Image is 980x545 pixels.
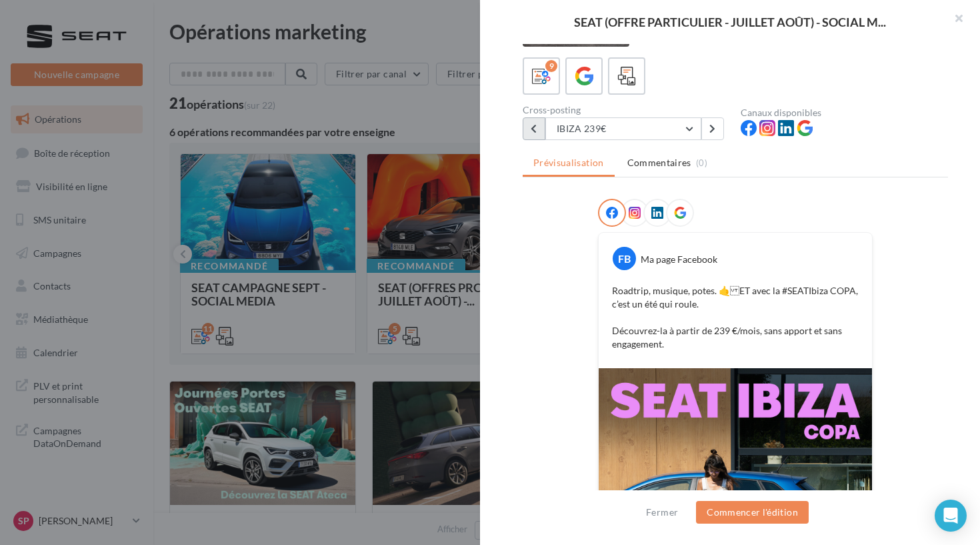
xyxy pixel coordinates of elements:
button: IBIZA 239€ [545,117,701,140]
button: Commencer l'édition [696,501,809,524]
span: Commentaires [627,156,691,169]
div: FB [613,247,636,270]
div: Open Intercom Messenger [935,500,967,532]
span: (0) [696,157,707,168]
div: 9 [545,60,557,72]
p: Roadtrip, musique, potes. 🤙 ET avec la #SEATIbiza COPA, c’est un été qui roule. Découvrez-la à pa... [612,284,859,351]
span: SEAT (OFFRE PARTICULIER - JUILLET AOÛT) - SOCIAL M... [574,16,886,28]
div: Ma page Facebook [641,253,717,266]
button: Fermer [641,504,683,520]
div: Cross-posting [523,105,730,115]
div: Canaux disponibles [741,108,948,117]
